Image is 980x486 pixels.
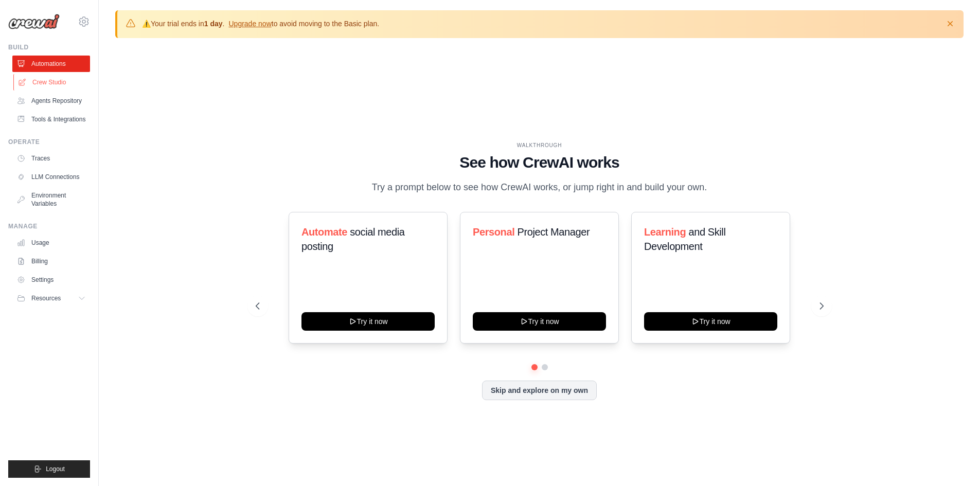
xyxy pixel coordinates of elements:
button: Skip and explore on my own [482,381,597,400]
div: Build [8,43,90,51]
a: Tools & Integrations [12,111,90,128]
div: Operate [8,138,90,146]
a: Settings [12,272,90,288]
a: Automations [12,56,90,72]
a: Usage [12,235,90,251]
span: Logout [46,465,65,473]
span: Project Manager [517,226,590,238]
div: WALKTHROUGH [256,141,824,149]
span: Personal [473,226,514,238]
span: and Skill Development [644,226,725,252]
a: Agents Repository [12,93,90,109]
a: LLM Connections [12,169,90,185]
button: Try it now [301,312,435,331]
span: Automate [301,226,347,238]
span: Learning [644,226,686,238]
button: Logout [8,460,90,478]
a: Billing [12,253,90,269]
p: Try a prompt below to see how CrewAI works, or jump right in and build your own. [367,180,712,195]
button: Try it now [473,312,606,331]
span: Resources [31,294,61,302]
button: Resources [12,290,90,307]
strong: ⚠️ [142,20,151,28]
button: Try it now [644,312,777,331]
a: Upgrade now [228,20,271,28]
h1: See how CrewAI works [256,153,824,172]
a: Traces [12,150,90,167]
div: Manage [8,222,90,230]
strong: 1 day [204,20,223,28]
a: Environment Variables [12,187,90,212]
p: Your trial ends in . to avoid moving to the Basic plan. [142,19,379,29]
img: Logo [8,14,60,29]
a: Crew Studio [13,74,91,91]
span: social media posting [301,226,405,252]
